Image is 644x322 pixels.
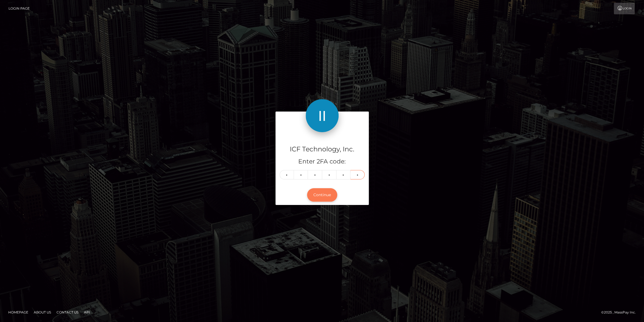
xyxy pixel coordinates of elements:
a: Contact Us [54,308,81,317]
img: ICF Technology, Inc. [306,99,339,132]
button: Continue [307,188,337,202]
a: Login [614,3,635,14]
a: About Us [32,308,53,317]
a: API [82,308,92,317]
div: © 2025 , MassPay Inc. [601,309,640,315]
a: Login Page [9,3,30,14]
a: Homepage [6,308,30,317]
h5: Enter 2FA code: [280,157,365,166]
h4: ICF Technology, Inc. [280,145,365,154]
